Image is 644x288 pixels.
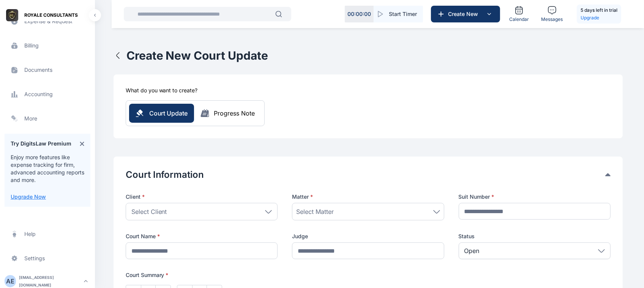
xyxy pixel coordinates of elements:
[581,14,617,22] a: Upgrade
[5,85,90,103] a: accounting
[126,233,278,240] label: Court Name
[5,249,90,267] a: settings
[11,193,46,201] button: Upgrade Now
[347,10,371,18] p: 00 : 00 : 00
[538,3,566,25] a: Messages
[296,207,334,216] span: Select Matter
[194,109,261,118] button: Progress Note
[541,16,563,22] span: Messages
[292,233,444,240] label: Judge
[126,49,268,62] h1: Create New Court Update
[292,193,313,201] span: Matter
[149,109,188,118] span: Court Update
[126,169,611,181] div: Court Information
[389,10,417,18] span: Start Timer
[5,109,90,128] a: more
[459,193,611,201] label: Suit Number
[374,6,423,22] button: Start Timer
[11,153,84,184] p: Enjoy more features like expense tracking for firm, advanced accounting reports and more.
[5,12,90,30] a: expense & request
[5,275,16,287] button: AE
[131,207,167,216] span: Select Client
[459,233,611,240] label: Status
[126,87,198,94] h5: What do you want to create?
[11,140,71,147] h4: Try DigitsLaw Premium
[129,104,194,123] button: Court Update
[11,193,46,200] a: Upgrade Now
[126,169,605,181] button: Court Information
[5,225,90,243] a: help
[5,36,90,55] a: billing
[509,16,529,22] span: Calendar
[5,277,16,286] div: A E
[581,6,617,14] h5: 5 days left in trial
[5,61,90,79] a: documents
[126,193,278,201] p: Client
[431,6,500,22] button: Create New
[445,10,485,18] span: Create New
[214,109,255,118] div: Progress Note
[24,11,78,19] span: ROYALE CONSULTANTS
[506,3,532,25] a: Calendar
[464,246,480,255] p: Open
[126,271,611,279] p: Court Summary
